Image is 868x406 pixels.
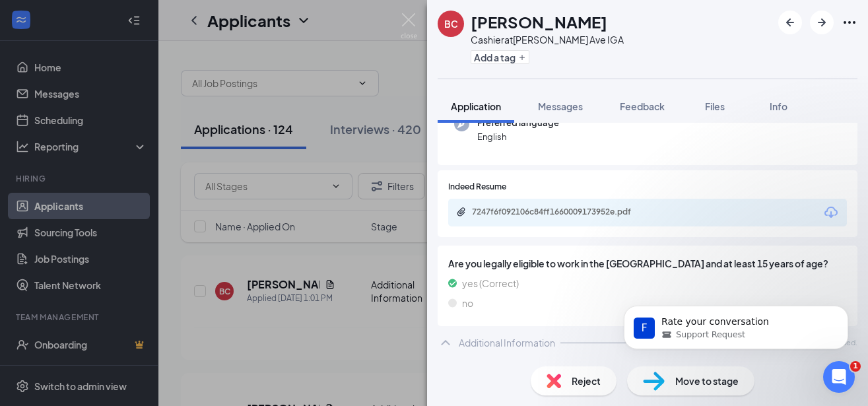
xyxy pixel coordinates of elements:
button: ArrowRight [810,11,834,34]
span: yes (Correct) [462,276,519,290]
span: Reject [572,374,601,388]
svg: Paperclip [456,207,467,217]
a: Paperclip7247f6f092106c84ff1660009173952e.pdf [456,207,670,219]
span: Preferred language [477,116,559,129]
span: no [462,296,473,310]
svg: ArrowLeftNew [782,15,798,30]
svg: ChevronUp [438,335,453,351]
span: Are you legally eligible to work in the [GEOGRAPHIC_DATA] and at least 15 years of age? [448,256,847,271]
svg: ArrowRight [814,15,830,30]
svg: Ellipses [842,15,857,30]
span: Info [770,100,787,112]
span: 1 [850,361,861,372]
span: Files [705,100,725,112]
button: ArrowLeftNew [778,11,802,34]
span: Feedback [620,100,665,112]
iframe: Intercom notifications message [604,278,868,370]
h1: [PERSON_NAME] [471,11,607,33]
div: Additional Information [459,336,555,349]
span: Application [451,100,501,112]
span: English [477,130,559,143]
button: PlusAdd a tag [471,50,529,64]
iframe: Intercom live chat [823,361,855,393]
div: BC [444,17,458,30]
div: Cashier at [PERSON_NAME] Ave IGA [471,33,624,46]
svg: Download [823,205,839,220]
span: Move to stage [675,374,739,388]
svg: Plus [518,53,526,61]
span: Indeed Resume [448,181,506,193]
div: 7247f6f092106c84ff1660009173952e.pdf [472,207,657,217]
span: Messages [538,100,583,112]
